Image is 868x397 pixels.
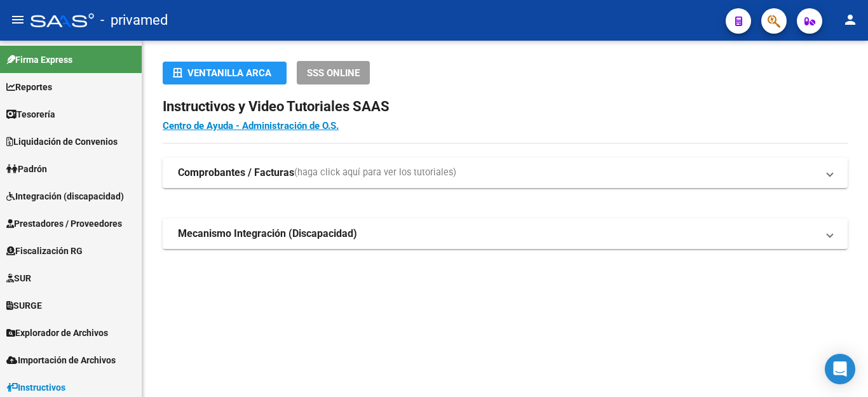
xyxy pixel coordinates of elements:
[6,80,52,94] span: Reportes
[6,217,122,231] span: Prestadores / Proveedores
[163,120,339,131] a: Centro de Ayuda - Administración de O.S.
[6,107,55,121] span: Tesorería
[294,166,456,180] span: (haga click aquí para ver los tutoriales)
[6,326,108,340] span: Explorador de Archivos
[6,299,42,313] span: SURGE
[6,135,118,149] span: Liquidación de Convenios
[297,61,370,84] button: SSS ONLINE
[6,53,72,67] span: Firma Express
[6,189,124,203] span: Integración (discapacidad)
[178,227,357,241] strong: Mecanismo Integración (Discapacidad)
[163,158,848,188] mat-expansion-panel-header: Comprobantes / Facturas(haga click aquí para ver los tutoriales)
[163,219,848,249] mat-expansion-panel-header: Mecanismo Integración (Discapacidad)
[163,62,287,84] button: Ventanilla ARCA
[6,353,116,367] span: Importación de Archivos
[10,12,25,27] mat-icon: menu
[825,354,855,384] div: Open Intercom Messenger
[307,67,360,79] span: SSS ONLINE
[6,380,65,394] span: Instructivos
[163,95,848,119] h2: Instructivos y Video Tutoriales SAAS
[6,271,31,285] span: SUR
[173,62,276,84] div: Ventanilla ARCA
[100,6,168,34] span: - privamed
[178,166,294,180] strong: Comprobantes / Facturas
[843,12,858,27] mat-icon: person
[6,162,47,176] span: Padrón
[6,244,83,258] span: Fiscalización RG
